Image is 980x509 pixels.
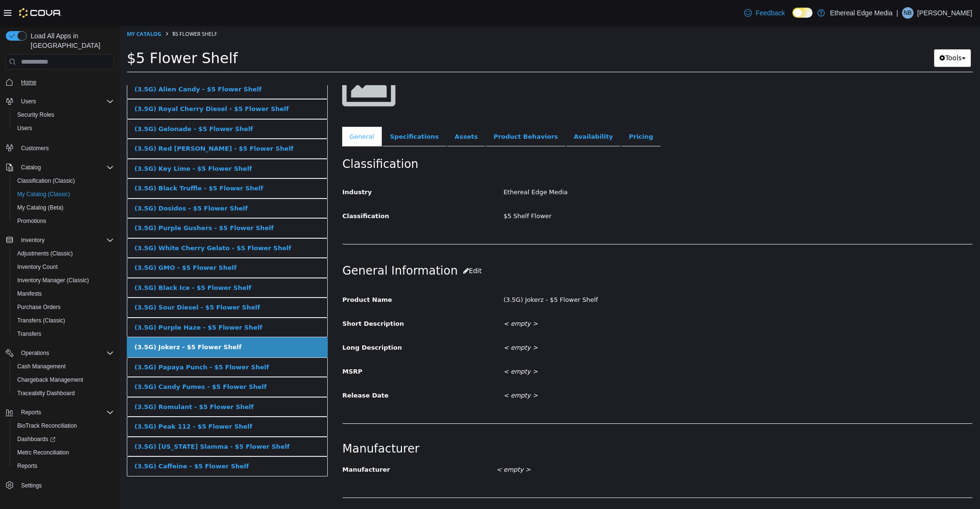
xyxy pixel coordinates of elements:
span: Traceabilty Dashboard [13,387,114,399]
a: Inventory Manager (Classic) [13,275,93,286]
a: Transfers (Classic) [13,315,69,326]
button: Classification (Classic) [10,174,118,188]
div: < empty > [377,362,860,379]
a: Security Roles [13,109,58,121]
a: Specifications [263,101,327,122]
a: Users [13,122,36,134]
a: Assets [327,101,366,122]
a: Customers [17,143,53,154]
img: Cova [19,8,62,18]
a: Settings [17,480,45,491]
button: Transfers [10,327,118,341]
span: Metrc Reconciliation [17,449,69,456]
span: Adjustments (Classic) [17,250,73,257]
span: Manifests [13,288,114,299]
span: Transfers [17,330,41,338]
button: Inventory [17,234,48,246]
div: (3.5G) Romulant - $5 Flower Shelf [15,377,134,387]
span: Operations [21,349,49,357]
span: Classification (Classic) [17,177,75,185]
button: Chargeback Management [10,373,118,387]
div: (3.5G) Purple Haze - $5 Flower Shelf [15,298,143,307]
span: Product Name [223,271,273,278]
span: Catalog [17,162,114,173]
div: (3.5G) Black Ice - $5 Flower Shelf [15,258,132,267]
button: Users [17,96,40,107]
span: Manifests [17,290,42,298]
button: Catalog [2,161,118,174]
button: Security Roles [10,108,118,122]
span: Reports [17,462,37,470]
span: Cash Management [17,363,66,370]
span: $5 Flower Shelf [7,24,118,41]
span: Reports [13,460,114,472]
button: Reports [17,407,45,418]
span: MSRP [223,343,243,350]
div: (3.5G) Key Lime - $5 Flower Shelf [15,139,133,148]
span: Inventory Count [17,263,58,271]
a: General [223,101,262,122]
a: My Catalog (Beta) [13,202,67,213]
span: Home [21,78,36,86]
span: Promotions [17,217,46,225]
span: Chargeback Management [17,376,83,384]
button: Traceabilty Dashboard [10,387,118,400]
div: (3.5G) Jokerz - $5 Flower Shelf [377,266,860,283]
span: Traceabilty Dashboard [17,389,75,397]
span: Purchase Orders [17,303,61,311]
button: Metrc Reconciliation [10,446,118,459]
button: BioTrack Reconciliation [10,419,118,432]
a: Transfers [13,328,45,340]
span: Inventory Manager (Classic) [13,275,114,286]
a: My Catalog [7,5,42,12]
a: Promotions [13,215,50,227]
span: Long Description [223,319,282,326]
button: Manifests [10,287,118,300]
div: Nick Baker [902,7,913,19]
a: Reports [13,460,41,472]
h2: General Information [223,237,853,254]
button: My Catalog (Classic) [10,188,118,201]
span: Manufacturer [223,441,270,448]
span: Dashboards [17,435,56,443]
span: Classification [223,187,270,194]
span: Transfers (Classic) [17,317,65,324]
button: Cash Management [10,360,118,373]
span: Operations [17,347,114,359]
div: (3.5G) Purple Gushers - $5 Flower Shelf [15,198,154,208]
span: Purchase Orders [13,301,114,313]
div: (3.5G) Red [PERSON_NAME] - $5 Flower Shelf [15,119,174,128]
button: Adjustments (Classic) [10,247,118,260]
a: Dashboards [13,433,59,445]
button: Tools [814,24,851,42]
span: My Catalog (Classic) [13,188,114,200]
span: Metrc Reconciliation [13,447,114,458]
span: Inventory Manager (Classic) [17,277,89,284]
a: Inventory Count [13,261,62,273]
span: Catalog [21,164,41,171]
a: Pricing [501,101,541,122]
span: Security Roles [17,111,54,119]
a: My Catalog (Classic) [13,188,74,200]
div: (3.5G) [US_STATE] Slamma - $5 Flower Shelf [15,417,170,426]
input: Dark Mode [792,8,813,18]
div: (3.5G) Sour Diesel - $5 Flower Shelf [15,277,140,287]
span: Classification (Classic) [13,175,114,187]
span: Users [13,122,114,134]
span: Security Roles [13,109,114,121]
button: Operations [2,346,118,360]
span: Users [17,96,114,107]
h2: Manufacturer [223,416,853,431]
a: Purchase Orders [13,301,65,313]
button: Inventory Count [10,260,118,274]
span: Customers [21,144,49,152]
div: (3.5G) GMO - $5 Flower Shelf [15,238,117,247]
button: Users [2,95,118,108]
button: Purchase Orders [10,300,118,314]
button: Settings [2,478,118,492]
span: Cash Management [13,361,114,372]
p: Ethereal Edge Media [830,7,892,19]
span: Settings [17,479,114,491]
span: Promotions [13,215,114,227]
div: (3.5G) Caffeine - $5 Flower Shelf [15,436,129,446]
